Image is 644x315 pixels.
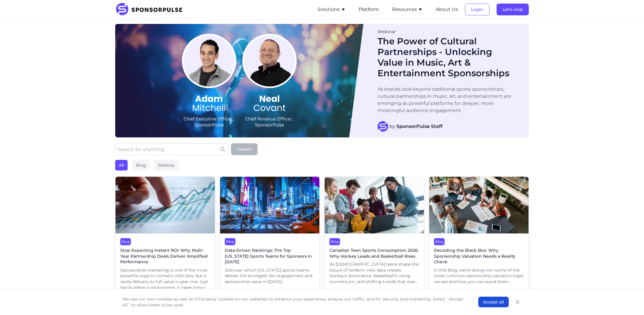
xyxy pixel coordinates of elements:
img: Getty images courtesy of Unsplash [429,177,528,233]
span: Sponsorship marketing is one of the most powerful ways to connect with fans, but it rarely delive... [120,267,210,290]
a: Blog ImageWebinarThe Power of Cultural Partnerships - Unlocking Value in Music, Art & Entertainme... [115,24,529,137]
span: Read more [329,287,419,299]
button: Search [231,143,258,155]
span: Data-Driven Rankings: The Top [US_STATE] Sports Teams for Sponsors in [DATE] [225,248,315,265]
button: Solutions [318,6,346,13]
a: Platform [359,7,379,12]
button: Close [513,298,522,306]
img: Getty images courtesy of Unsplash [325,177,424,233]
img: search icon [220,147,225,152]
p: We use our own cookies as well as third-party cookies on our websites to enhance your experience,... [122,296,466,308]
a: BlogDecoding the Black Box: Why Sponsorship Valuation Needs a Reality CheckIn this blog, we’re di... [429,176,529,304]
img: Blog Image [115,24,363,137]
a: About Us [436,7,458,12]
strong: SponsorPulse Staff [396,124,443,129]
span: Read more [225,287,315,299]
button: About Us [436,6,458,13]
a: BlogStop Expecting Instant ROI: Why Multi-Year Partnership Deals Deliver Amplified PerformanceSpo... [115,176,215,304]
span: Stop Expecting Instant ROI: Why Multi-Year Partnership Deals Deliver Amplified Performance [120,248,210,265]
span: by [389,123,443,130]
span: Discover which [US_STATE] sports teams deliver the strongest fan engagement and sponsorship value... [225,267,315,285]
img: Sponsorship ROI image [116,177,215,233]
img: SponsorPulse [115,3,187,16]
a: BlogData-Driven Rankings: The Top [US_STATE] Sports Teams for Sponsors in [DATE]Discover which [U... [220,176,320,304]
div: Blog [120,238,131,245]
div: Webinar [154,160,178,171]
div: All [115,160,128,171]
input: Search for anything [115,143,229,155]
div: Blog [225,238,235,245]
a: Login [465,7,489,12]
button: Accept all [478,297,509,307]
div: Blog [329,238,340,245]
img: SponsorPulse Staff [378,121,388,132]
span: In this blog, we’re diving into some of the most common sponsorship valuation traps we see and ho... [434,267,524,285]
h1: The Power of Cultural Partnerships - Unlocking Value in Music, Art & Entertainment Sponsorships [378,36,517,79]
img: Photo by Andreas Niendorf courtesy of Unsplash [220,177,319,233]
div: Blog [434,238,445,245]
span: Decoding the Black Box: Why Sponsorship Valuation Needs a Reality Check [434,248,524,265]
span: Read more [434,287,524,299]
div: Webinar [378,30,517,34]
a: Let's chat [497,7,529,12]
span: Canadian Teen Sports Consumption 2026: Why Hockey Leads and Basketball Rises [329,248,419,259]
button: Let's chat [497,4,529,15]
a: BlogCanadian Teen Sports Consumption 2026: Why Hockey Leads and Basketball RisesAs [DEMOGRAPHIC_D... [324,176,424,304]
span: As [DEMOGRAPHIC_DATA] teens shape the future of fandom, new data reveals hockey’s dominance, bask... [329,262,419,285]
button: Resources [392,6,423,13]
p: As brands look beyond traditional sports sponsorships, cultural partnerships in music, art, and e... [378,86,517,114]
button: Login [465,4,489,15]
div: Blog [132,160,149,171]
button: Platform [359,6,379,13]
